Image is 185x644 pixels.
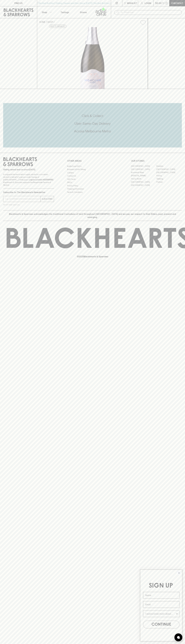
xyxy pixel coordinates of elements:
p: Tastings [61,11,69,14]
a: Brunswick West [131,171,156,174]
p: It is against the law to sell or supply alcohol to, or to obtain alcohol on behalf of a person un... [3,173,54,186]
button: CONTINUE [143,621,179,628]
div: Call to action block [3,103,182,147]
p: FIND US [14,2,23,5]
p: Login [145,2,151,5]
a: Business & Bulk Gifting [67,168,118,171]
a: Terms & Conditions [67,191,118,194]
p: OTHER AREAS [67,159,118,162]
p: 0 [166,2,167,4]
input: Try "Pinot noir" [121,10,180,15]
span: SIGN UP [149,583,173,589]
a: Privacy Policy [67,184,118,187]
a: [GEOGRAPHIC_DATA] [156,171,182,174]
h5: Across Melbourne Metro [3,129,182,133]
a: Fitzroy [156,174,182,177]
h5: Uber Same-Day Delivery [3,121,182,126]
input: Email [143,601,179,608]
button: Add to wishlist [139,19,147,26]
button: Add to wishlist [49,25,66,28]
a: Contact Us [67,174,118,178]
h5: Click & Collect [3,114,182,118]
a: [GEOGRAPHIC_DATA] [131,184,156,187]
a: Fitzroy North [131,177,156,180]
a: Geelong [156,177,182,180]
p: We will never spam you [3,203,54,206]
a: [PERSON_NAME] [131,174,156,177]
a: SHOP [47,21,53,23]
a: FAQ's [67,181,118,184]
p: Checkout [171,2,183,5]
a: Gift Cards [67,178,118,181]
a: Bottle Drop FAQ's [67,165,118,168]
p: SUBSCRIBE [42,197,53,200]
a: [GEOGRAPHIC_DATA] [131,168,156,171]
p: $0.00 [155,2,162,5]
p: Shop [42,11,47,14]
p: OUR STORES [131,159,182,162]
a: Braddon [156,165,182,168]
button: Close dialog [177,571,181,575]
p: Subscribe to The Blackhearts Newsletter [3,191,54,194]
a: Prahran [156,180,182,184]
img: bubble-icon [177,636,180,639]
input: e.g. jane@blackheartsandsparrows.com.au [5,197,40,201]
button: SUBSCRIBE [41,196,54,202]
img: 38747.png [37,27,148,89]
strong: Liquor License #32064953 [29,179,53,181]
a: Stores [74,6,93,18]
a: Tastings [56,6,74,18]
a: [GEOGRAPHIC_DATA] [131,180,156,184]
input: Name [143,592,179,599]
a: [GEOGRAPHIC_DATA] [131,165,156,168]
p: Sibling owned and run since [DATE] [3,168,54,171]
div: FLYOUT Form [137,567,185,644]
a: Careers [67,171,118,174]
p: Blackhearts & Sparrows acknowledges the traditional Custodians of land throughout [GEOGRAPHIC_DAT... [5,212,180,219]
a: Shipping Information [67,187,118,191]
p: Wishlist [127,2,137,5]
button: Shop [37,6,56,18]
a: HOME [39,21,45,23]
a: [GEOGRAPHIC_DATA] [156,168,182,171]
input: I wanna know more about... [145,611,176,617]
button: Show Options [176,611,178,617]
p: Stores [80,11,87,14]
